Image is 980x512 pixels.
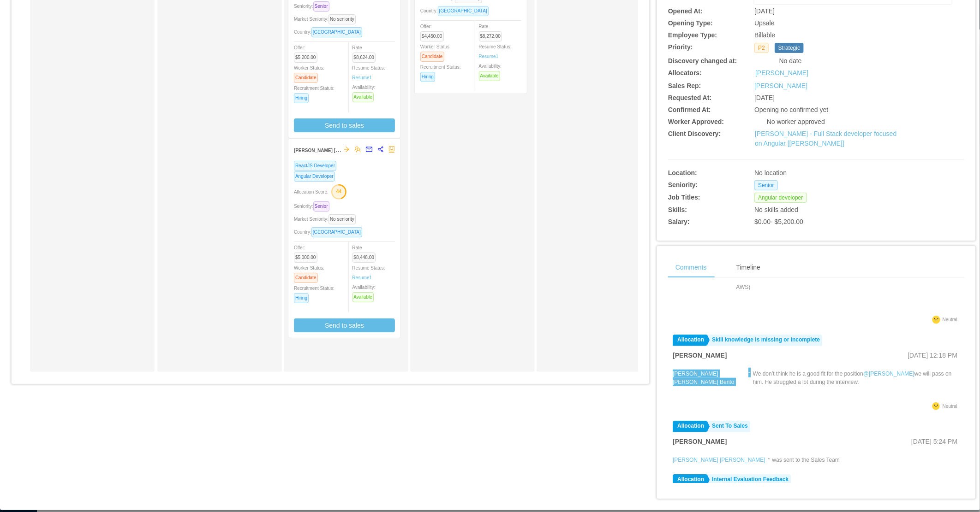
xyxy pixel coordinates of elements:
[294,73,318,83] span: Candidate
[754,106,828,113] span: Opening no confirmed yet
[479,44,512,59] span: Resume Status:
[353,245,380,260] span: Rate
[479,31,502,41] span: $8,272.00
[353,265,385,280] span: Resume Status:
[353,253,376,263] span: $8,448.00
[294,230,366,235] span: Country:
[313,201,329,212] span: Senior
[863,371,914,377] a: @[PERSON_NAME]
[754,218,803,225] span: $0.00 - $5,200.00
[329,184,347,199] button: 44
[668,257,714,278] div: Comments
[754,7,775,15] span: [DATE]
[294,29,366,35] span: Country:
[754,82,807,89] a: [PERSON_NAME]
[294,53,317,63] span: $5,200.00
[313,1,329,12] span: Senior
[311,227,362,237] span: [GEOGRAPHIC_DATA]
[353,274,372,281] a: Resume1
[668,206,687,213] b: Skills:
[294,204,333,209] span: Seniority:
[294,45,321,60] span: Offer:
[673,457,765,463] a: [PERSON_NAME] [PERSON_NAME]
[353,53,376,63] span: $8,624.00
[943,404,957,409] span: Neutral
[377,146,384,153] span: share-alt
[420,31,444,41] span: $4,450.00
[361,142,373,157] button: mail
[673,371,734,385] a: [PERSON_NAME] [PERSON_NAME] Bento
[754,206,798,213] span: No skills added
[294,253,317,263] span: $5,000.00
[768,454,770,464] div: -
[673,352,727,359] strong: [PERSON_NAME]
[353,45,380,60] span: Rate
[294,293,309,303] span: Hiring
[668,94,711,101] b: Requested At:
[707,421,750,432] a: Sent To Sales
[668,181,698,188] b: Seniority:
[353,92,374,102] span: Available
[294,217,359,222] span: Market Seniority:
[294,318,395,332] button: Send to sales
[668,19,713,27] b: Opening Type:
[943,317,957,322] span: Neutral
[673,421,706,432] a: Allocation
[294,273,318,283] span: Candidate
[329,14,356,24] span: No seniority
[353,292,374,302] span: Available
[388,146,395,153] span: robot
[420,52,444,62] span: Candidate
[668,218,690,225] b: Salary:
[353,74,372,81] a: Resume1
[294,118,395,132] button: Send to sales
[479,64,504,78] span: Availability:
[294,286,335,300] span: Recruitment Status:
[668,82,701,89] b: Sales Rep:
[294,189,329,194] span: Allocation Score:
[754,43,769,53] span: P2
[668,31,717,39] b: Employee Type:
[668,69,702,77] b: Allocators:
[673,474,706,486] a: Allocation
[767,118,825,125] span: No worker approved
[772,456,840,464] div: was sent to the Sales Team
[420,44,451,59] span: Worker Status:
[354,146,361,153] span: team
[294,86,335,100] span: Recruitment Status:
[668,7,703,15] b: Opened At:
[294,265,324,280] span: Worker Status:
[775,43,804,53] span: Strategic
[673,335,706,346] a: Allocation
[754,19,775,27] span: Upsale
[438,6,489,16] span: [GEOGRAPHIC_DATA]
[755,130,896,147] a: [PERSON_NAME] - Full Stack developer focused on Angular [[PERSON_NAME]]
[329,214,356,224] span: No seniority
[479,71,500,81] span: Available
[294,93,309,103] span: Hiring
[668,106,711,113] b: Confirmed At:
[754,193,807,203] span: Angular developer
[911,438,957,445] span: [DATE] 5:24 PM
[754,94,775,101] span: [DATE]
[294,146,373,153] strong: [PERSON_NAME] [PERSON_NAME]
[779,57,802,65] span: No date
[353,65,385,80] span: Resume Status:
[420,24,448,39] span: Offer:
[294,245,321,260] span: Offer:
[420,65,461,79] span: Recruitment Status:
[748,368,751,400] div: -
[668,130,721,137] b: Client Discovery:
[420,72,435,82] span: Hiring
[754,31,775,39] span: Billable
[311,27,362,37] span: [GEOGRAPHIC_DATA]
[668,43,693,51] b: Priority:
[353,85,377,100] span: Availability:
[755,68,808,78] a: [PERSON_NAME]
[668,57,737,65] b: Discovery changed at:
[668,118,724,125] b: Worker Approved:
[668,194,700,201] b: Job Titles:
[707,335,822,346] a: Skill knowledge is missing or incomplete
[729,257,768,278] div: Timeline
[479,53,499,60] a: Resume1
